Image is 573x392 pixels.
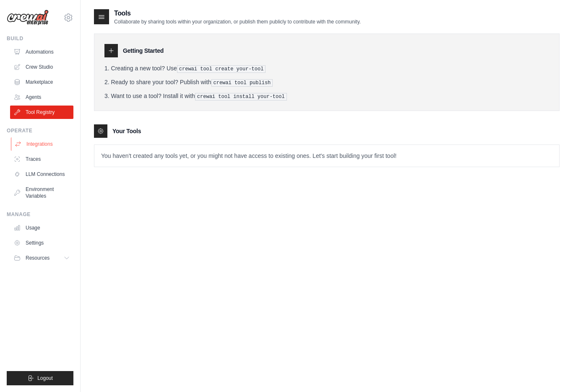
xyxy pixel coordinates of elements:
[26,255,49,261] span: Resources
[10,60,73,74] a: Crew Studio
[177,65,266,73] pre: crewai tool create your-tool
[10,152,73,166] a: Traces
[114,8,361,18] h2: Tools
[123,46,164,55] h3: Getting Started
[10,236,73,250] a: Settings
[195,93,287,101] pre: crewai tool install your-tool
[104,92,549,101] li: Want to use a tool? Install it with
[10,106,73,119] a: Tool Registry
[94,145,559,167] p: You haven't created any tools yet, or you might not have access to existing ones. Let's start bui...
[104,78,549,87] li: Ready to share your tool? Publish with
[10,90,73,104] a: Agents
[10,168,73,181] a: LLM Connections
[11,137,74,151] a: Integrations
[112,127,141,135] h3: Your Tools
[114,18,361,25] p: Collaborate by sharing tools within your organization, or publish them publicly to contribute wit...
[104,64,549,73] li: Creating a new tool? Use
[10,183,73,203] a: Environment Variables
[10,221,73,235] a: Usage
[7,211,73,218] div: Manage
[7,35,73,42] div: Build
[10,251,73,265] button: Resources
[211,79,273,87] pre: crewai tool publish
[37,375,53,382] span: Logout
[7,371,73,385] button: Logout
[7,10,49,26] img: Logo
[10,45,73,59] a: Automations
[10,75,73,89] a: Marketplace
[7,127,73,134] div: Operate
